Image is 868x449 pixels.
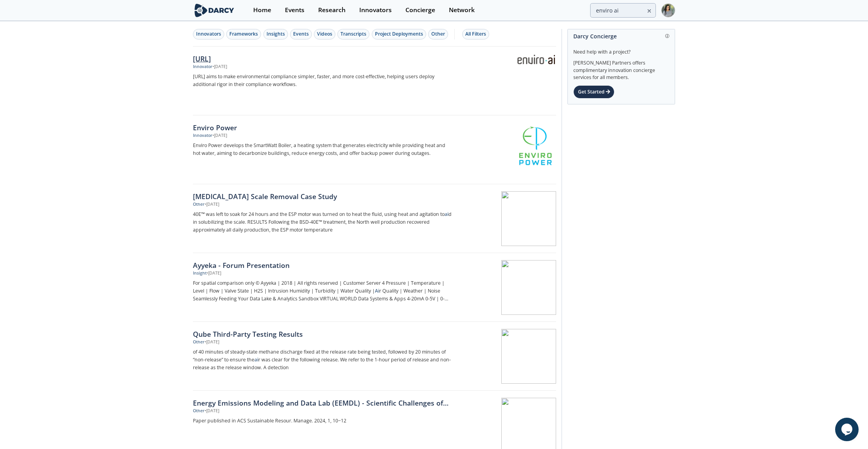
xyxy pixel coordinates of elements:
button: Events [290,29,312,40]
div: Get Started [573,85,614,99]
a: Qube Third-Party Testing Results Other •[DATE] of 40 minutes of steady-state methane discharge fi... [193,322,556,391]
div: Other [193,201,205,208]
div: • [DATE] [212,133,227,139]
div: Project Deployments [375,31,423,38]
button: Innovators [193,29,224,40]
div: Events [285,7,304,13]
button: Other [428,29,448,40]
div: Innovator [193,64,212,70]
div: Ayyeka - Forum Presentation [193,260,452,270]
div: Concierge [405,7,435,13]
a: [MEDICAL_DATA] Scale Removal Case Study Other •[DATE] 40E™ was left to soak for 24 hours and the ... [193,184,556,253]
strong: Ai [375,287,379,294]
div: Darcy Concierge [573,29,669,43]
div: [MEDICAL_DATA] Scale Removal Case Study [193,191,452,201]
div: Other [193,408,205,414]
a: Ayyeka - Forum Presentation Insight •[DATE] For spatial comparison only © Ayyeka | 2018 | All rig... [193,253,556,322]
div: Transcripts [340,31,366,38]
p: For spatial comparison only © Ayyeka | 2018 | All rights reserved | Customer Server 4 Pressure | ... [193,279,452,303]
button: Insights [263,29,288,40]
input: Advanced Search [590,3,656,18]
div: Insight [193,270,207,277]
div: Innovators [196,31,221,38]
strong: ai [445,211,448,217]
img: logo-wide.svg [193,4,236,17]
div: Innovators [359,7,392,13]
p: 40E™ was left to soak for 24 hours and the ESP motor was turned on to heat the fluid, using heat ... [193,210,452,234]
div: • [DATE] [205,201,219,208]
p: Enviro Power develops the SmartWatt Boiler, a heating system that generates electricity while pro... [193,142,452,157]
div: • [DATE] [205,339,219,345]
img: information.svg [665,34,670,38]
button: Transcripts [337,29,369,40]
div: Network [449,7,475,13]
div: Energy Emissions Modeling and Data Lab (EEMDL) - Scientific Challenges of MMRV from Natural Gas S... [193,398,452,408]
div: Insights [267,31,285,38]
div: Need help with a project? [573,43,669,56]
div: Home [253,7,271,13]
div: Other [431,31,445,38]
p: of 40 minutes of steady-state methane discharge fixed at the release rate being tested, followed ... [193,348,452,372]
img: Profile [661,4,675,17]
div: Videos [317,31,332,38]
div: Events [293,31,309,38]
div: Research [318,7,346,13]
div: • [DATE] [205,408,219,414]
iframe: chat widget [835,418,860,441]
div: [URL] [193,54,452,64]
img: Enviro.AI [517,55,555,64]
p: Paper published in ACS Sustainable Resour. Manage. 2024, 1, 10−12 [193,417,452,425]
button: All Filters [462,29,489,40]
div: [PERSON_NAME] Partners offers complimentary innovation concierge services for all members. [573,56,669,81]
strong: ai [254,356,258,363]
div: All Filters [465,31,486,38]
div: Innovator [193,133,212,139]
div: Frameworks [229,31,258,38]
div: • [DATE] [207,270,221,277]
div: Enviro Power [193,122,452,133]
button: Project Deployments [372,29,426,40]
img: Enviro Power [517,124,555,170]
div: • [DATE] [212,64,227,70]
a: Enviro Power Innovator •[DATE] Enviro Power develops the SmartWatt Boiler, a heating system that ... [193,115,556,184]
button: Videos [314,29,335,40]
button: Frameworks [226,29,261,40]
div: Other [193,339,205,345]
div: Qube Third-Party Testing Results [193,329,452,339]
p: [URL] aims to make environmental compliance simpler, faster, and more cost-effective, helping use... [193,73,452,88]
a: [URL] Innovator •[DATE] [URL] aims to make environmental compliance simpler, faster, and more cos... [193,47,556,115]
